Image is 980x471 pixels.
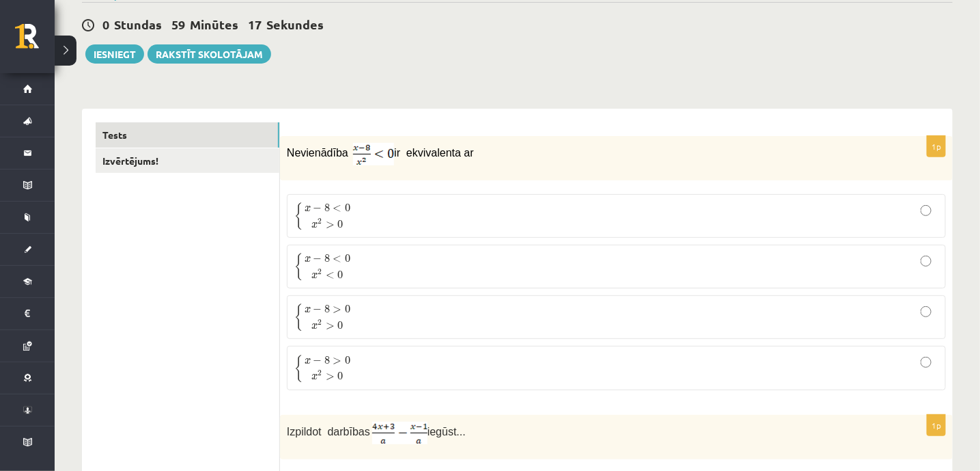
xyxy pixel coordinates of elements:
span: < [326,272,335,279]
span: 0 [337,321,343,329]
span: 0 [102,16,109,32]
a: Rīgas 1. Tālmācības vidusskola [15,24,55,58]
span: Minūtes [190,16,238,32]
span: > [326,323,335,329]
span: x [312,222,318,228]
span: 8 [324,204,330,212]
span: x [305,206,311,212]
span: 2 [318,218,322,224]
p: 1p [927,135,946,157]
span: { [294,253,303,280]
span: 17 [248,16,262,32]
span: Izpildot darbības [287,426,370,438]
span: − [313,255,322,263]
button: Iesniegt [85,44,144,64]
span: 8 [324,254,330,263]
span: > [333,357,342,364]
span: < [333,205,342,212]
span: < [333,256,342,263]
span: 0 [337,271,343,279]
span: 59 [171,16,185,32]
span: x [305,358,311,364]
span: ir ekvivalenta ar [394,147,474,159]
span: Stundas [114,16,162,32]
span: { [294,355,303,382]
p: 1p [927,414,946,436]
img: 7DIZNLpnmWMjY5ncGoP5qz0t9i4dZ0PrVZuIqatqarY5PjXG0ErjX9SQj43JKWYF9GCuvlsck1GpjeaOyhqZfmH4LPsK7loLR... [372,422,428,444]
span: x [312,273,318,279]
span: { [294,202,303,230]
a: Tests [96,122,279,148]
span: { [294,304,303,331]
a: Izvērtējums! [96,148,279,174]
span: x [312,374,318,380]
span: 8 [324,355,330,364]
span: 0 [345,355,350,364]
span: 8 [324,305,330,313]
span: 2 [318,320,322,326]
img: hmtCnrgPdfw1ip1GXzP7VXfO50ncv54NfsFwaxfFdT59MwAAAAASUVORK5CYII= [353,143,394,165]
span: 0 [345,204,350,212]
span: x [312,323,318,329]
span: 0 [345,254,350,263]
a: Rakstīt skolotājam [148,44,271,64]
span: Nevienādība [287,147,351,159]
span: 0 [337,372,343,380]
span: x [305,307,311,313]
span: 0 [345,305,350,313]
span: x [305,256,311,263]
span: 0 [337,220,343,228]
span: − [313,356,322,364]
span: 2 [318,371,322,377]
span: 2 [318,269,322,275]
span: − [313,306,322,314]
span: > [326,373,335,380]
span: − [313,204,322,213]
span: > [333,306,342,313]
span: Sekundes [266,16,324,32]
span: > [326,221,335,228]
span: iegūst... [428,426,466,438]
